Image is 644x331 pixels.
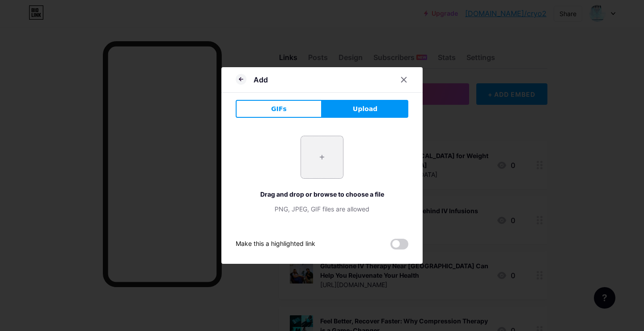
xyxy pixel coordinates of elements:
button: Upload [322,100,408,118]
span: Upload [353,104,377,114]
div: PNG, JPEG, GIF files are allowed [236,204,408,214]
div: Add [254,74,268,85]
div: Drag and drop or browse to choose a file [236,189,408,199]
div: Make this a highlighted link [236,239,315,249]
span: GIFs [271,104,287,114]
button: GIFs [236,100,322,118]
